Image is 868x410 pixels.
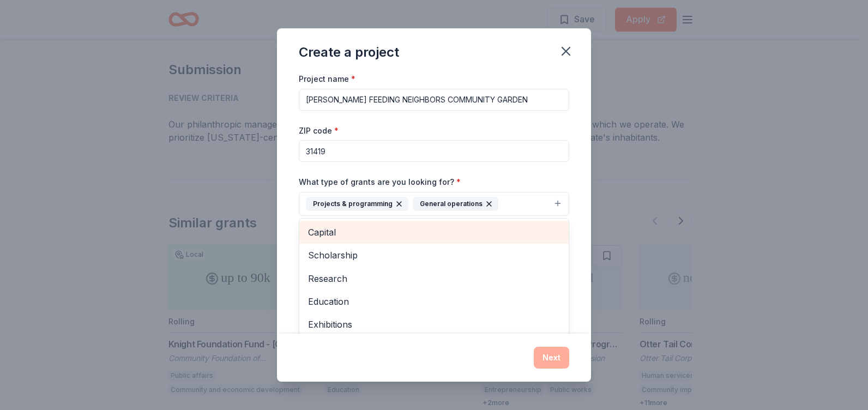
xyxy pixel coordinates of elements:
div: General operations [413,197,498,211]
span: Education [308,294,560,309]
div: Projects & programming [306,197,408,211]
span: Scholarship [308,248,560,262]
button: Projects & programmingGeneral operations [299,192,569,216]
span: Exhibitions [308,317,560,331]
span: Research [308,272,560,286]
span: Capital [308,225,560,239]
div: Projects & programmingGeneral operations [299,218,569,349]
